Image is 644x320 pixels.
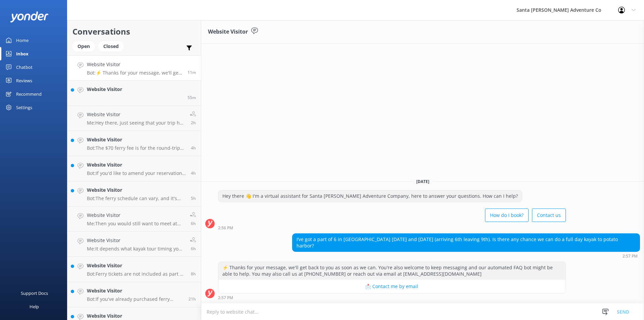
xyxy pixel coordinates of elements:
[187,70,196,75] span: Aug 26 2025 02:57pm (UTC -07:00) America/Tijuana
[72,41,95,51] div: Open
[21,286,48,300] div: Support Docs
[189,296,196,302] span: Aug 25 2025 05:40pm (UTC -07:00) America/Tijuana
[218,296,233,300] strong: 2:57 PM
[191,170,196,176] span: Aug 26 2025 10:25am (UTC -07:00) America/Tijuana
[187,95,196,100] span: Aug 26 2025 02:13pm (UTC -07:00) America/Tijuana
[208,28,248,36] h3: Website Visitor
[87,212,185,219] h4: Website Visitor
[67,106,201,131] a: Website VisitorMe:Hey there, just seeing that your trip has you going to [GEOGRAPHIC_DATA], our t...
[87,70,182,76] p: Bot: ⚡ Thanks for your message, we'll get back to you as soon as we can. You're also welcome to k...
[16,60,33,74] div: Chatbot
[16,101,32,114] div: Settings
[218,295,566,300] div: Aug 26 2025 02:57pm (UTC -07:00) America/Tijuana
[191,145,196,151] span: Aug 26 2025 10:50am (UTC -07:00) America/Tijuana
[191,221,196,226] span: Aug 26 2025 08:17am (UTC -07:00) America/Tijuana
[72,25,196,38] h2: Conversations
[218,225,566,230] div: Aug 26 2025 02:56pm (UTC -07:00) America/Tijuana
[191,271,196,277] span: Aug 26 2025 06:56am (UTC -07:00) America/Tijuana
[67,156,201,181] a: Website VisitorBot:If you'd like to amend your reservation, please contact the Santa [PERSON_NAME...
[218,280,566,293] button: 📩 Contact me by email
[87,111,185,118] h4: Website Visitor
[67,181,201,207] a: Website VisitorBot:The ferry schedule can vary, and it's important that your ferry departs [GEOGR...
[87,86,122,93] h4: Website Visitor
[218,262,566,280] div: ⚡ Thanks for your message, we'll get back to you as soon as we can. You're also welcome to keep m...
[218,190,522,202] div: Hey there 👋 I'm a virtual assistant for Santa [PERSON_NAME] Adventure Company, here to answer you...
[10,11,49,22] img: yonder-white-logo.png
[87,161,186,169] h4: Website Visitor
[412,179,433,184] span: [DATE]
[87,221,185,227] p: Me: Then you would still want to meet at scorpion anchorage of [GEOGRAPHIC_DATA][PERSON_NAME] nea...
[87,271,186,277] p: Bot: Ferry tickets are not included as part of your tour. Round trip day tickets to Scorpion [GEO...
[67,81,201,106] a: Website Visitor55m
[87,136,186,143] h4: Website Visitor
[98,42,127,50] a: Closed
[98,41,124,51] div: Closed
[532,209,566,222] button: Contact us
[16,47,29,60] div: Inbox
[87,312,183,320] h4: Website Visitor
[87,296,183,302] p: Bot: If you've already purchased ferry tickets through Island Packers, you can skip the ferry tic...
[292,254,640,258] div: Aug 26 2025 02:57pm (UTC -07:00) America/Tijuana
[191,120,196,126] span: Aug 26 2025 12:57pm (UTC -07:00) America/Tijuana
[87,262,186,269] h4: Website Visitor
[72,42,98,50] a: Open
[87,237,185,244] h4: Website Visitor
[16,87,42,101] div: Recommend
[16,74,32,87] div: Reviews
[191,195,196,201] span: Aug 26 2025 09:14am (UTC -07:00) America/Tijuana
[485,209,529,222] button: How do I book?
[292,234,640,252] div: I’ve got a part of 6 in [GEOGRAPHIC_DATA] [DATE] and [DATE] (arriving 6th leaving 9th). Is there ...
[87,195,186,201] p: Bot: The ferry schedule can vary, and it's important that your ferry departs [GEOGRAPHIC_DATA] at...
[30,300,39,313] div: Help
[67,131,201,156] a: Website VisitorBot:The $70 ferry fee is for the round-trip transportation per person, not for the...
[87,246,185,252] p: Me: It depends what kayak tour timing you want, we tend to have a 9:30 & a 10:30 tour time with s...
[87,186,186,194] h4: Website Visitor
[87,170,186,176] p: Bot: If you'd like to amend your reservation, please contact the Santa [PERSON_NAME] Adventure Co...
[218,226,233,230] strong: 2:56 PM
[191,246,196,252] span: Aug 26 2025 08:15am (UTC -07:00) America/Tijuana
[87,287,183,294] h4: Website Visitor
[87,120,185,126] p: Me: Hey there, just seeing that your trip has you going to [GEOGRAPHIC_DATA], our tours operate f...
[87,61,182,68] h4: Website Visitor
[67,207,201,232] a: Website VisitorMe:Then you would still want to meet at scorpion anchorage of [GEOGRAPHIC_DATA][PE...
[67,257,201,282] a: Website VisitorBot:Ferry tickets are not included as part of your tour. Round trip day tickets to...
[67,232,201,257] a: Website VisitorMe:It depends what kayak tour timing you want, we tend to have a 9:30 & a 10:30 to...
[623,254,638,258] strong: 2:57 PM
[16,34,29,47] div: Home
[67,282,201,307] a: Website VisitorBot:If you've already purchased ferry tickets through Island Packers, you can skip...
[87,145,186,151] p: Bot: The $70 ferry fee is for the round-trip transportation per person, not for the kayak.
[67,55,201,81] a: Website VisitorBot:⚡ Thanks for your message, we'll get back to you as soon as we can. You're als...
